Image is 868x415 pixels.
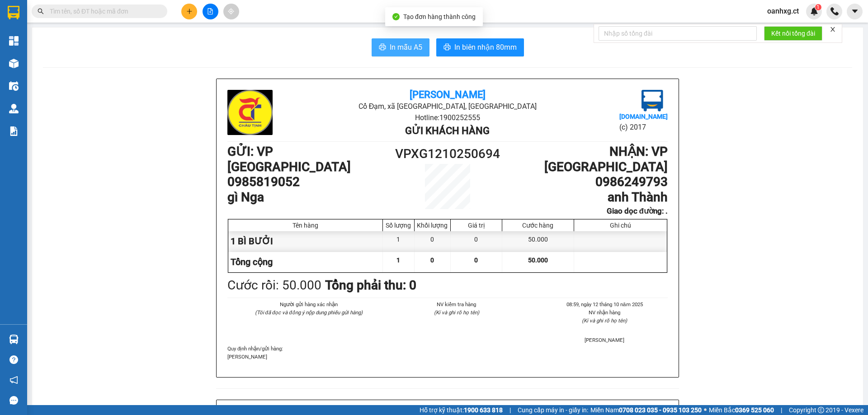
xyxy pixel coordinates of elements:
[619,121,668,133] li: (c) 2017
[816,4,820,10] span: 1
[9,126,19,136] img: solution-icon
[379,43,386,52] span: printer
[181,4,197,19] button: plus
[9,335,19,344] img: warehouse-icon
[542,308,668,317] li: NV nhận hàng
[50,6,156,16] input: Tìm tên, số ĐT hoặc mã đơn
[542,300,668,308] li: 08:59, ngày 12 tháng 10 năm 2025
[372,38,429,56] button: printerIn mẫu A5
[503,174,668,190] h1: 0986249793
[474,256,478,264] span: 0
[383,231,415,252] div: 1
[9,104,19,113] img: warehouse-icon
[590,405,702,415] span: Miền Nam
[704,408,707,412] span: ⚪️
[227,275,321,295] div: Cước rồi : 50.000
[85,33,378,45] li: Hotline: 1900252555
[443,43,451,52] span: printer
[420,405,503,415] span: Hỗ trợ kỹ thuật:
[417,222,448,229] div: Khối lượng
[582,317,627,324] i: (Kí và ghi rõ họ tên)
[245,300,372,308] li: Người gửi hàng xác nhận
[436,38,524,56] button: printerIn biên nhận 80mm
[9,355,18,364] span: question-circle
[642,90,663,112] img: logo.jpg
[764,26,822,41] button: Kết nối tổng đài
[228,8,234,14] span: aim
[385,222,412,229] div: Số lượng
[410,89,486,100] b: [PERSON_NAME]
[231,222,380,229] div: Tên hàng
[227,190,392,205] h1: gì Nga
[392,13,400,20] span: check-circle
[771,28,815,38] span: Kết nối tổng đài
[619,406,702,414] strong: 0708 023 035 - 0935 103 250
[405,125,490,136] b: Gửi khách hàng
[301,112,594,123] li: Hotline: 1900252555
[830,7,839,15] img: phone-icon
[576,222,665,229] div: Ghi chú
[227,353,668,361] p: [PERSON_NAME]
[9,376,18,384] span: notification
[325,278,416,293] b: Tổng phải thu: 0
[223,4,239,19] button: aim
[847,4,863,19] button: caret-down
[227,345,668,361] div: Quy định nhận/gửi hàng :
[207,8,213,14] span: file-add
[599,26,757,41] input: Nhập số tổng đài
[709,405,774,415] span: Miền Bắc
[434,309,479,316] i: (Kí và ghi rõ họ tên)
[735,406,774,414] strong: 0369 525 060
[9,81,19,91] img: warehouse-icon
[454,42,517,53] span: In biên nhận 80mm
[542,336,668,344] li: [PERSON_NAME]
[393,300,519,308] li: NV kiểm tra hàng
[502,231,574,252] div: 50.000
[781,405,782,415] span: |
[453,222,500,229] div: Giá trị
[509,405,511,415] span: |
[851,7,859,15] span: caret-down
[11,65,135,96] b: GỬI : VP [GEOGRAPHIC_DATA]
[451,231,502,252] div: 0
[228,231,383,252] div: 1 BÌ BƯỞI
[11,11,57,56] img: logo.jpg
[619,113,668,120] b: [DOMAIN_NAME]
[9,59,19,68] img: warehouse-icon
[430,256,434,264] span: 0
[8,6,19,19] img: logo-vxr
[818,407,824,413] span: copyright
[231,256,273,267] span: Tổng cộng
[390,42,422,53] span: In mẫu A5
[464,406,503,414] strong: 1900 633 818
[403,13,476,20] span: Tạo đơn hàng thành công
[760,5,806,17] span: oanhxg.ct
[396,256,400,264] span: 1
[607,206,668,215] b: Giao dọc đường: .
[505,222,571,229] div: Cước hàng
[9,396,18,405] span: message
[186,8,193,14] span: plus
[503,190,668,205] h1: anh Thành
[415,231,451,252] div: 0
[85,22,378,33] li: Cổ Đạm, xã [GEOGRAPHIC_DATA], [GEOGRAPHIC_DATA]
[227,174,392,190] h1: 0985819052
[227,144,351,174] b: GỬI : VP [GEOGRAPHIC_DATA]
[203,4,218,19] button: file-add
[255,309,363,316] i: (Tôi đã đọc và đồng ý nộp dung phiếu gửi hàng)
[518,405,588,415] span: Cung cấp máy in - giấy in:
[810,7,818,15] img: icon-new-feature
[528,256,548,264] span: 50.000
[227,90,273,135] img: logo.jpg
[392,144,503,164] h1: VPXG1210250694
[815,4,821,10] sup: 1
[301,101,594,112] li: Cổ Đạm, xã [GEOGRAPHIC_DATA], [GEOGRAPHIC_DATA]
[544,144,668,174] b: NHẬN : VP [GEOGRAPHIC_DATA]
[9,36,19,46] img: dashboard-icon
[38,8,44,14] span: search
[830,26,836,33] span: close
